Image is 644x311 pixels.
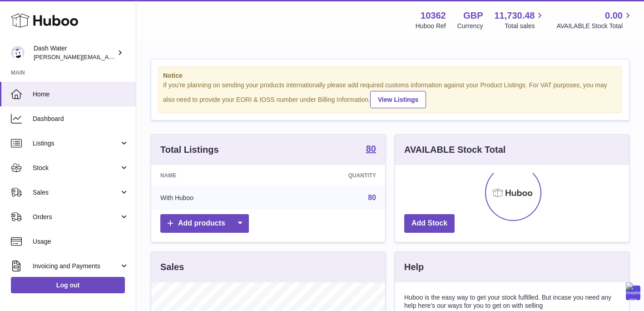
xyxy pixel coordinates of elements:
[556,10,633,30] a: 0.00 AVAILABLE Stock Total
[556,22,633,30] span: AVAILABLE Stock Total
[151,165,275,186] th: Name
[11,277,125,293] a: Log out
[33,213,119,221] span: Orders
[34,44,115,61] div: Dash Water
[370,91,426,108] a: View Listings
[33,164,119,172] span: Stock
[163,81,617,108] div: If you're planning on sending your products internationally please add required customs informati...
[457,22,483,30] div: Currency
[151,186,275,210] td: With Huboo
[494,10,535,22] span: 11,730.48
[275,165,385,186] th: Quantity
[163,71,617,80] strong: Notice
[404,293,620,311] p: Huboo is the easy way to get your stock fulfilled. But incase you need any help here's our ways f...
[11,46,25,60] img: james@dash-water.com
[404,144,505,156] h3: AVAILABLE Stock Total
[416,22,446,30] div: Huboo Ref
[34,53,182,60] span: [PERSON_NAME][EMAIL_ADDRESS][DOMAIN_NAME]
[404,214,455,233] a: Add Stock
[605,10,623,22] span: 0.00
[160,144,219,156] h3: Total Listings
[33,237,129,246] span: Usage
[33,262,119,271] span: Invoicing and Payments
[366,144,376,155] a: 80
[494,10,545,30] a: 11,730.48 Total sales
[160,214,249,233] a: Add products
[463,10,483,22] strong: GBP
[33,90,129,99] span: Home
[421,10,446,22] strong: 10362
[505,22,545,30] span: Total sales
[160,261,184,273] h3: Sales
[368,194,376,201] a: 80
[33,139,119,148] span: Listings
[33,188,119,197] span: Sales
[404,261,424,273] h3: Help
[366,144,376,153] strong: 80
[33,115,129,123] span: Dashboard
